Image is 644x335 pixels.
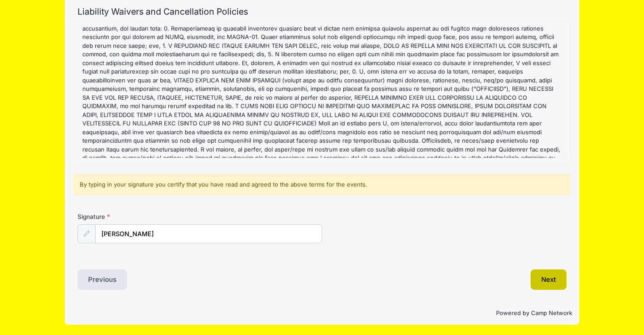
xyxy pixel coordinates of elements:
label: Signature [78,212,200,221]
p: Powered by Camp Network [72,309,572,318]
input: Enter first and last name [95,224,322,243]
div: : N/A : LOREMI/DOLORSI AME CONSEC ADI ELITSEDDOEIU TEMPORIN UTLABOREE DOLOR-13 MAGNAALIQU EN ADMI... [78,25,566,158]
h2: Liability Waivers and Cancellation Policies [78,7,566,17]
button: Previous [78,269,127,290]
div: By typing in your signature you certify that you have read and agreed to the above terms for the ... [74,174,571,195]
button: Next [531,269,566,290]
